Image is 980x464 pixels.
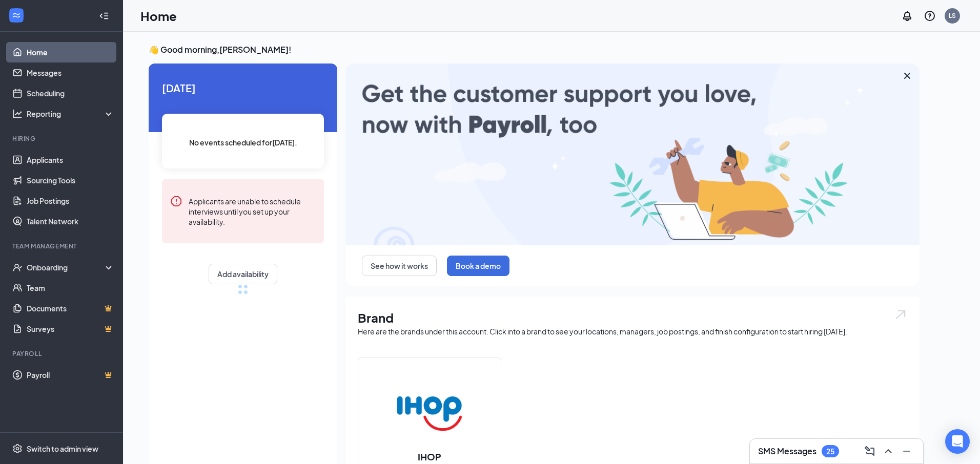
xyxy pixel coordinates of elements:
[901,10,913,22] svg: Notifications
[12,134,112,143] div: Hiring
[27,365,114,385] a: PayrollCrown
[11,10,22,20] svg: WorkstreamLogo
[27,191,114,211] a: Job Postings
[27,262,106,272] div: Onboarding
[924,10,936,22] svg: QuestionInfo
[12,242,112,250] div: Team Management
[12,109,23,119] svg: Analysis
[901,445,913,457] svg: Minimize
[447,256,509,276] button: Book a demo
[27,278,114,298] a: Team
[27,170,114,191] a: Sourcing Tools
[27,62,114,83] a: Messages
[140,7,177,25] h1: Home
[826,447,834,456] div: 25
[27,83,114,103] a: Scheduling
[345,64,920,245] img: payroll-large.gif
[358,309,907,326] h1: Brand
[27,444,98,454] div: Switch to admin view
[27,319,114,339] a: SurveysCrown
[945,429,970,454] div: Open Intercom Messenger
[894,309,907,321] img: open.6027fd2a22e1237b5b06.svg
[397,381,462,446] img: IHOP
[362,256,437,276] button: See how it works
[189,195,316,227] div: Applicants are unable to schedule interviews until you set up your availability.
[901,70,913,82] svg: Cross
[238,284,248,294] div: loading meetings...
[189,137,297,148] span: No events scheduled for [DATE] .
[882,445,894,457] svg: ChevronUp
[149,44,920,55] h3: 👋 Good morning, [PERSON_NAME] !
[12,262,23,272] svg: UserCheck
[99,11,109,21] svg: Collapse
[27,298,114,319] a: DocumentsCrown
[27,150,114,170] a: Applicants
[27,109,115,119] div: Reporting
[880,443,896,459] button: ChevronUp
[12,444,23,454] svg: Settings
[407,450,452,463] h2: IHOP
[12,349,112,358] div: Payroll
[358,326,907,336] div: Here are the brands under this account. Click into a brand to see your locations, managers, job p...
[162,80,324,96] span: [DATE]
[758,446,816,457] h3: SMS Messages
[27,42,114,62] a: Home
[170,195,182,207] svg: Error
[899,443,915,459] button: Minimize
[209,264,277,284] button: Add availability
[27,211,114,231] a: Talent Network
[949,11,956,20] div: LS
[862,443,878,459] button: ComposeMessage
[864,445,876,457] svg: ComposeMessage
